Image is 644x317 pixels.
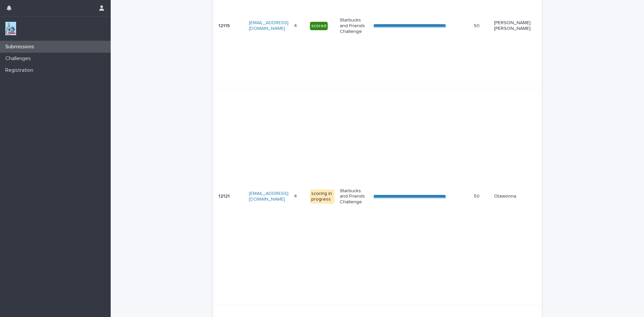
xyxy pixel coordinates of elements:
p: 50 [474,22,481,29]
p: 4 [294,192,298,199]
img: jxsLJbdS1eYBI7rVAS4p [5,22,16,35]
div: scoring in progress [310,190,334,204]
div: scored [310,22,328,30]
p: 50 [474,192,481,199]
p: Otawonna [494,194,540,199]
p: 12115 [218,22,231,29]
p: [PERSON_NAME] [PERSON_NAME] [494,20,540,32]
p: 12121 [218,192,231,199]
p: Submissions [3,44,40,50]
p: Starbucks and Friends Challenge [340,188,368,205]
p: 4 [294,22,298,29]
a: [EMAIL_ADDRESS][DOMAIN_NAME] [249,20,288,31]
a: [EMAIL_ADDRESS][DOMAIN_NAME] [249,191,288,202]
p: Starbucks and Friends Challenge [340,17,368,34]
p: Challenges [3,55,36,62]
p: Registration [3,67,39,73]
